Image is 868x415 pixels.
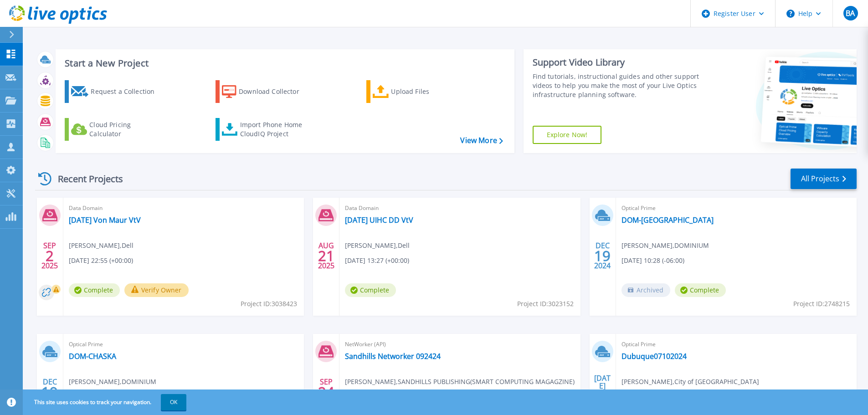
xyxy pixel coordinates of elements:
span: Archived [621,283,670,297]
span: Project ID: 3038423 [241,299,297,309]
a: Cloud Pricing Calculator [65,118,166,141]
div: Cloud Pricing Calculator [89,120,162,138]
div: SEP 2024 [318,375,335,409]
div: DEC 2024 [594,239,611,272]
span: [PERSON_NAME] , DOMINIUM [621,241,709,251]
a: Download Collector [216,80,317,103]
span: NetWorker (API) [345,339,575,349]
span: [PERSON_NAME] , DOMINIUM [69,377,156,387]
span: Optical Prime [621,203,851,213]
span: Data Domain [345,203,575,213]
div: DEC 2024 [41,375,58,409]
span: Complete [69,283,120,297]
span: 21 [318,252,334,260]
span: Complete [675,283,726,297]
a: [DATE] UIHC DD VtV [345,215,413,225]
div: SEP 2025 [41,239,58,272]
div: Download Collector [239,82,312,101]
span: Data Domain [69,203,298,213]
a: DOM-CHASKA [69,352,116,361]
a: Dubuque07102024 [621,352,687,361]
button: OK [161,394,186,410]
div: Find tutorials, instructional guides and other support videos to help you make the most of your L... [533,72,703,99]
a: [DATE] Von Maur VtV [69,215,141,225]
span: 19 [41,388,58,396]
span: [PERSON_NAME] , City of [GEOGRAPHIC_DATA] [621,377,759,387]
a: Sandhills Networker 092424 [345,352,441,361]
span: [DATE] 13:27 (+00:00) [345,256,409,266]
a: View More [460,136,503,145]
span: Optical Prime [621,339,851,349]
span: Project ID: 3023152 [517,299,574,309]
a: Explore Now! [533,126,602,144]
span: BA [846,10,855,17]
span: [DATE] 22:55 (+00:00) [69,256,133,266]
span: Complete [345,283,396,297]
a: Upload Files [366,80,468,103]
a: All Projects [791,169,857,189]
span: Optical Prime [69,339,298,349]
span: [PERSON_NAME] , SANDHILLS PUBLISHING(SMART COMPUTING MAGAGZINE) [345,377,575,387]
span: This site uses cookies to track your navigation. [25,394,186,410]
div: Request a Collection [91,82,164,101]
div: AUG 2025 [318,239,335,272]
span: [PERSON_NAME] , Dell [345,241,410,251]
h3: Start a New Project [65,58,503,68]
a: DOM-[GEOGRAPHIC_DATA] [621,215,714,225]
span: 2 [46,252,54,260]
a: Request a Collection [65,80,166,103]
span: [DATE] 10:28 (-06:00) [621,256,684,266]
div: Upload Files [391,82,464,101]
div: Recent Projects [35,168,135,190]
div: Support Video Library [533,56,703,68]
span: [PERSON_NAME] , Dell [69,241,134,251]
div: Import Phone Home CloudIQ Project [240,120,311,138]
span: Project ID: 2748215 [793,299,850,309]
span: 19 [594,252,611,260]
div: [DATE] 2024 [594,375,611,409]
button: Verify Owner [124,283,189,297]
span: 24 [318,388,334,396]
